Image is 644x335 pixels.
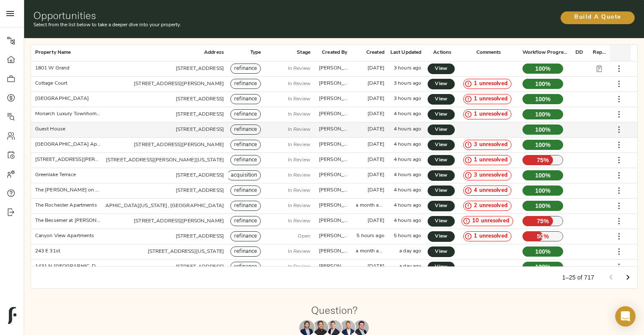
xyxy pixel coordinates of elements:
[545,125,551,134] span: %
[436,156,446,165] span: View
[288,80,310,88] p: In Review
[35,141,101,148] div: Westwood Park Apts
[522,246,564,257] p: 100
[319,202,347,209] div: zach@fulcrumlendingcorp.com
[319,141,347,148] div: justin@fulcrumlendingcorp.com
[428,64,455,74] a: View
[227,172,260,180] span: acquisition
[356,202,384,209] div: a month ago
[544,156,549,164] span: %
[436,217,446,226] span: View
[368,141,384,148] div: 10 days ago
[231,65,260,73] span: refinance
[428,231,455,242] a: View
[368,156,384,163] div: 22 days ago
[288,65,310,72] p: In Review
[351,44,388,61] div: Created
[176,234,224,239] a: [STREET_ADDRESS]
[522,216,564,226] p: 75
[463,140,511,150] div: 3 unresolved
[250,44,261,61] div: Type
[436,186,446,195] span: View
[428,155,455,166] a: View
[545,263,551,271] span: %
[394,65,421,72] div: 3 hours ago
[368,111,384,118] div: 14 days ago
[298,233,310,240] p: Open
[394,126,421,133] div: 4 hours ago
[368,95,384,102] div: 13 days ago
[176,173,224,178] a: [STREET_ADDRESS]
[368,65,384,72] div: 3 months ago
[394,172,421,179] div: 4 hours ago
[319,95,347,102] div: zach@fulcrumlendingcorp.com
[436,247,446,256] span: View
[8,307,17,324] img: logo
[522,64,564,74] p: 100
[231,248,260,256] span: refinance
[562,273,594,282] p: 1–25 of 717
[544,232,549,241] span: %
[462,216,513,226] div: 10 unresolved
[428,79,455,89] a: View
[394,80,421,87] div: 3 hours ago
[204,44,224,61] div: Address
[394,111,421,118] div: 4 hours ago
[319,233,347,240] div: justin@fulcrumlendingcorp.com
[394,187,421,194] div: 4 hours ago
[470,156,511,164] span: 1 unresolved
[470,233,511,241] span: 1 unresolved
[231,111,260,119] span: refinance
[545,110,551,119] span: %
[231,202,260,210] span: refinance
[545,247,551,256] span: %
[231,95,260,103] span: refinance
[470,95,511,103] span: 1 unresolved
[428,246,455,257] a: View
[394,233,421,240] div: 5 hours ago
[288,248,310,255] p: In Review
[463,155,511,165] div: 1 unresolved
[545,80,551,88] span: %
[428,262,455,272] a: View
[522,94,564,104] p: 100
[35,44,71,61] div: Property Name
[394,141,421,148] div: 4 hours ago
[426,44,456,61] div: Actions
[436,202,446,210] span: View
[35,111,101,118] div: Monarch Luxury Townhomes
[368,126,384,133] div: 13 days ago
[35,126,65,133] div: Guest House
[288,111,310,118] p: In Review
[319,263,347,270] div: zach@fulcrumlendingcorp.com
[522,44,568,61] div: Workflow Progress
[522,170,564,180] p: 100
[368,80,384,87] div: 13 days ago
[522,185,564,196] p: 100
[366,44,384,61] div: Created
[390,44,422,61] div: Last Updated
[593,44,608,61] div: Report
[522,79,564,89] p: 100
[231,187,260,195] span: refinance
[319,126,347,133] div: zach@fulcrumlendingcorp.com
[105,44,228,61] div: Address
[357,233,384,240] div: 5 hours ago
[288,187,310,194] p: In Review
[176,127,224,132] a: [STREET_ADDRESS]
[319,80,347,87] div: zach@fulcrumlendingcorp.com
[368,217,384,224] div: 5 months ago
[148,249,224,254] a: [STREET_ADDRESS][US_STATE]
[394,95,421,102] div: 3 hours ago
[428,170,455,181] a: View
[322,44,347,61] div: Created By
[463,201,511,211] div: 2 unresolved
[35,233,94,240] div: Canyon View Apartments
[176,112,224,117] a: [STREET_ADDRESS]
[288,156,310,164] p: In Review
[428,94,455,105] a: View
[106,158,224,163] a: [STREET_ADDRESS][PERSON_NAME][US_STATE]
[428,201,455,211] a: View
[288,263,310,271] p: In Review
[35,217,101,224] div: The Bessemer at Seward Commons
